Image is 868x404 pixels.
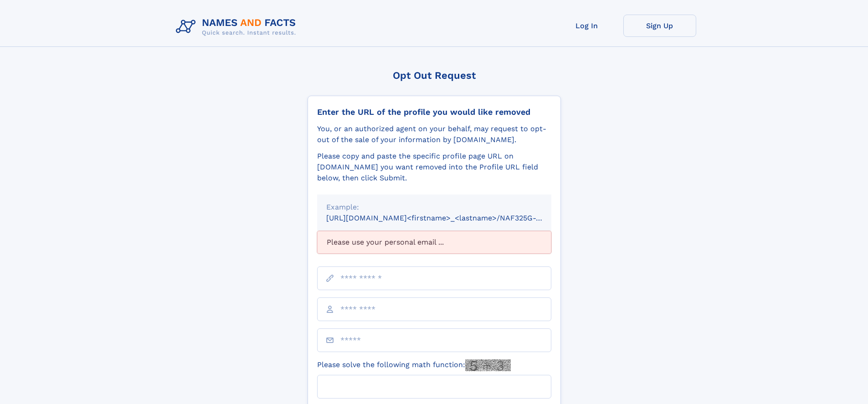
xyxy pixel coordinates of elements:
div: You, or an authorized agent on your behalf, may request to opt-out of the sale of your informatio... [317,123,551,145]
div: Please use your personal email ... [317,231,551,254]
label: Please solve the following math function: [317,359,511,371]
a: Sign Up [623,15,696,37]
a: Log In [550,15,623,37]
img: Logo Names and Facts [172,15,303,39]
div: Please copy and paste the specific profile page URL on [DOMAIN_NAME] you want removed into the Pr... [317,151,551,184]
div: Enter the URL of the profile you would like removed [317,107,551,117]
small: [URL][DOMAIN_NAME]<firstname>_<lastname>/NAF325G-xxxxxxxx [326,214,569,222]
div: Opt Out Request [308,70,561,81]
div: Example: [326,202,542,213]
